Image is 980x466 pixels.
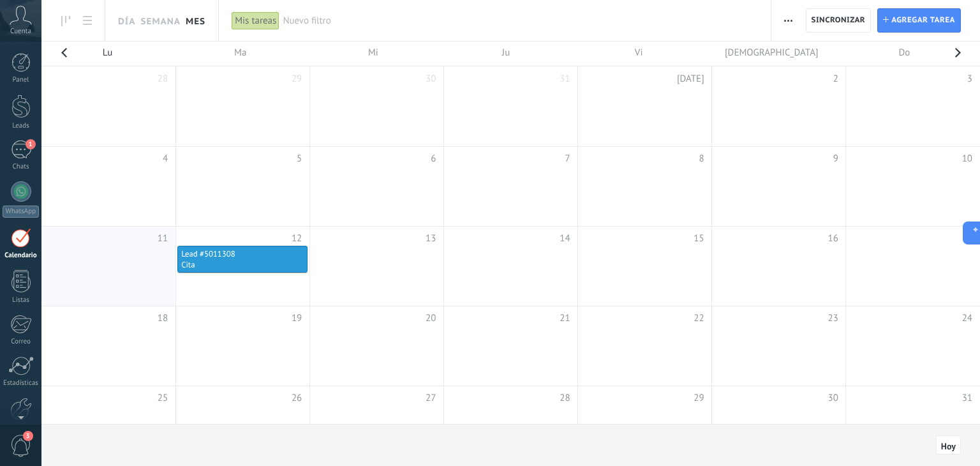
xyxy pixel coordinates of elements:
span: Nuevo filtro [283,15,757,27]
td: 9 [712,146,846,165]
div: Cita: Lead #5011308 [181,249,304,270]
button: Más [779,8,798,33]
span: Sincronizar [812,17,866,24]
td: 29 [175,66,309,86]
td: 29 [578,386,712,405]
span: Agregar tarea [891,9,955,32]
div: Listas [3,296,40,304]
td: 30 [309,66,443,86]
td: 19 [175,306,309,325]
span: [DATE] [586,73,704,85]
td: 18 [41,306,175,325]
td: 11 [41,226,175,245]
td: 6 [309,146,443,165]
button: Agregar tarea [877,8,961,33]
td: 16 [712,226,846,245]
td: 27 [309,386,443,405]
button: Hoy [936,435,961,455]
div: WhatsApp [3,206,39,218]
td: 2 [712,66,846,86]
a: To-do list [77,8,98,33]
td: 23 [712,306,846,325]
td: 28 [443,386,577,405]
div: Mis tareas [232,11,279,30]
td: 13 [309,226,443,245]
td: 15 [578,226,712,245]
td: 25 [41,386,175,405]
td: 21 [443,306,577,325]
button: Sincronizar [806,8,872,33]
span: Cuenta [10,27,31,36]
span: 3 [23,431,33,441]
td: 8 [578,146,712,165]
span: Cita [181,259,195,270]
td: 5 [175,146,309,165]
td: 31 [443,66,577,86]
div: Panel [3,76,40,84]
td: 10 [846,146,980,165]
td: 24 [846,306,980,325]
td: 3 [846,66,980,86]
span: Hoy [941,442,956,451]
div: Lead #5011308 [181,249,304,260]
div: Calendario [3,252,40,260]
div: Estadísticas [3,379,40,387]
td: 28 [41,66,175,86]
td: 1 [578,66,712,86]
td: 30 [712,386,846,405]
td: 22 [578,306,712,325]
td: 7 [443,146,577,165]
div: Correo [3,338,40,346]
td: 12 [175,226,309,245]
span: 1 [26,139,36,149]
a: To-do line [55,8,77,33]
td: 14 [443,226,577,245]
td: 17 [846,226,980,245]
td: 31 [846,386,980,405]
div: Chats [3,163,40,171]
div: Leads [3,122,40,130]
td: 20 [309,306,443,325]
td: 4 [41,146,175,165]
td: 26 [175,386,309,405]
